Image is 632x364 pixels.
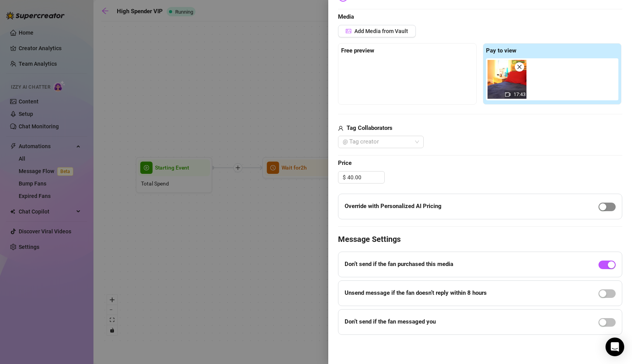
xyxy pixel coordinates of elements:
[345,318,436,325] strong: Don’t send if the fan messaged you
[345,261,453,268] strong: Don’t send if the fan purchased this media
[346,28,351,34] span: picture
[514,92,526,97] span: 17:43
[341,47,374,54] strong: Free preview
[517,64,522,70] span: close
[338,13,354,20] strong: Media
[345,203,442,210] strong: Override with Personalized AI Pricing
[338,25,416,37] button: Add Media from Vault
[606,338,624,356] div: Open Intercom Messenger
[486,47,516,54] strong: Pay to view
[347,171,384,183] input: Free
[345,289,487,296] strong: Unsend message if the fan doesn’t reply within 8 hours
[338,234,622,245] h4: Message Settings
[505,92,511,97] span: video-camera
[338,159,352,166] strong: Price
[338,124,343,133] span: user
[488,60,526,99] img: media
[488,60,526,99] div: 17:43
[347,124,393,131] strong: Tag Collaborators
[354,28,408,34] span: Add Media from Vault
